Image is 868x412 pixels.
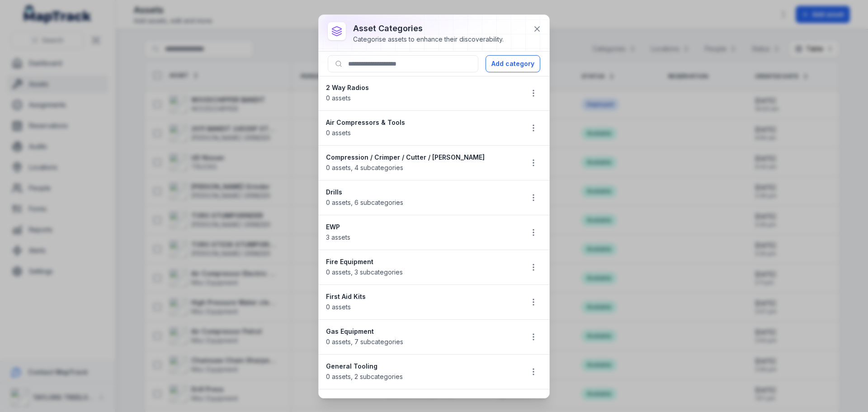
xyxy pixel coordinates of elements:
[326,362,516,371] strong: General Tooling
[326,94,351,102] span: 0 assets
[326,268,403,276] span: 0 assets , 3 subcategories
[326,292,516,301] strong: First Aid Kits
[326,397,516,406] strong: Generators
[486,55,540,72] button: Add category
[326,257,516,266] strong: Fire Equipment
[326,129,351,137] span: 0 assets
[326,164,403,171] span: 0 assets , 4 subcategories
[353,22,504,35] h3: asset categories
[353,35,504,44] div: Categorise assets to enhance their discoverability.
[326,223,516,232] strong: EWP
[326,338,403,346] span: 0 assets , 7 subcategories
[326,199,403,206] span: 0 assets , 6 subcategories
[326,327,516,336] strong: Gas Equipment
[326,153,516,162] strong: Compression / Crimper / Cutter / [PERSON_NAME]
[326,83,516,92] strong: 2 Way Radios
[326,118,516,127] strong: Air Compressors & Tools
[326,233,350,241] span: 3 assets
[326,303,351,311] span: 0 assets
[326,373,403,380] span: 0 assets , 2 subcategories
[326,188,516,197] strong: Drills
